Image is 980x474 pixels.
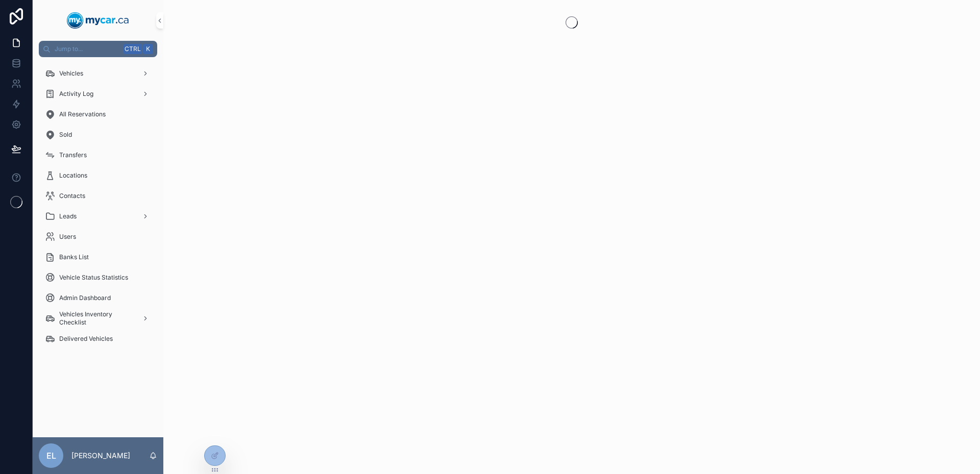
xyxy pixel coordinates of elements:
[39,268,157,287] a: Vehicle Status Statistics
[59,110,106,118] span: All Reservations
[39,309,157,328] a: Vehicles Inventory Checklist
[39,289,157,307] a: Admin Dashboard
[59,273,128,282] span: Vehicle Status Statistics
[59,253,89,261] span: Banks List
[39,187,157,205] a: Contacts
[59,294,111,302] span: Admin Dashboard
[39,85,157,103] a: Activity Log
[39,330,157,348] a: Delivered Vehicles
[59,90,93,98] span: Activity Log
[59,310,134,327] span: Vehicles Inventory Checklist
[39,228,157,246] a: Users
[59,233,76,241] span: Users
[59,335,113,343] span: Delivered Vehicles
[124,44,142,54] span: Ctrl
[144,45,152,53] span: K
[39,64,157,83] a: Vehicles
[59,131,72,139] span: Sold
[39,166,157,185] a: Locations
[39,248,157,266] a: Banks List
[39,41,157,57] button: Jump to...CtrlK
[59,212,77,220] span: Leads
[39,207,157,226] a: Leads
[59,151,87,159] span: Transfers
[59,192,85,200] span: Contacts
[55,45,119,53] span: Jump to...
[59,69,83,78] span: Vehicles
[39,126,157,144] a: Sold
[39,146,157,164] a: Transfers
[33,57,163,361] div: scrollable content
[67,12,129,29] img: App logo
[59,171,87,180] span: Locations
[71,451,130,461] p: [PERSON_NAME]
[46,450,56,462] span: EL
[39,105,157,123] a: All Reservations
